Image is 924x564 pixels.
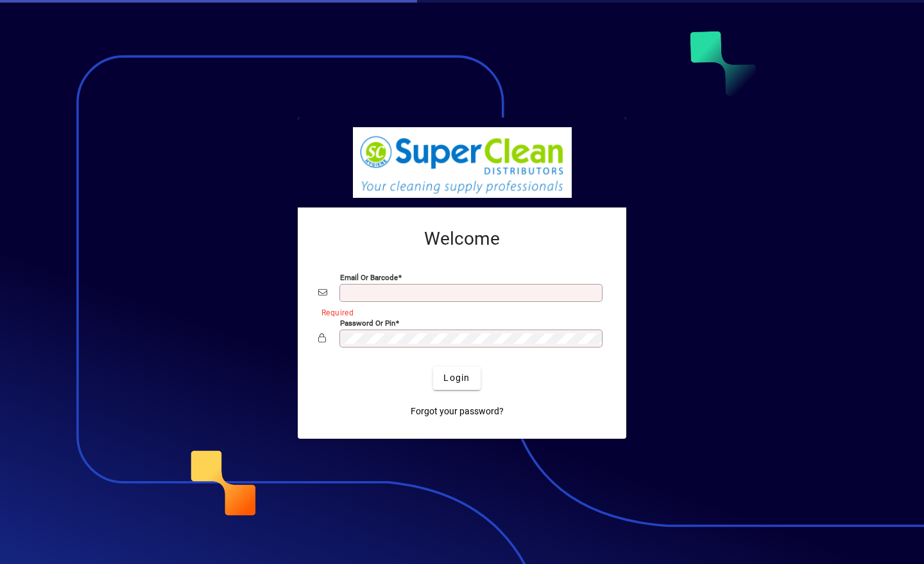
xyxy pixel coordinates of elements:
span: Forgot your password? [411,405,504,418]
h2: Welcome [318,228,606,250]
span: Login [443,371,470,385]
mat-label: Password or Pin [340,318,395,327]
a: Forgot your password? [406,400,509,423]
mat-label: Email or Barcode [340,272,398,281]
button: Login [433,367,480,390]
mat-error: Required [321,305,595,319]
